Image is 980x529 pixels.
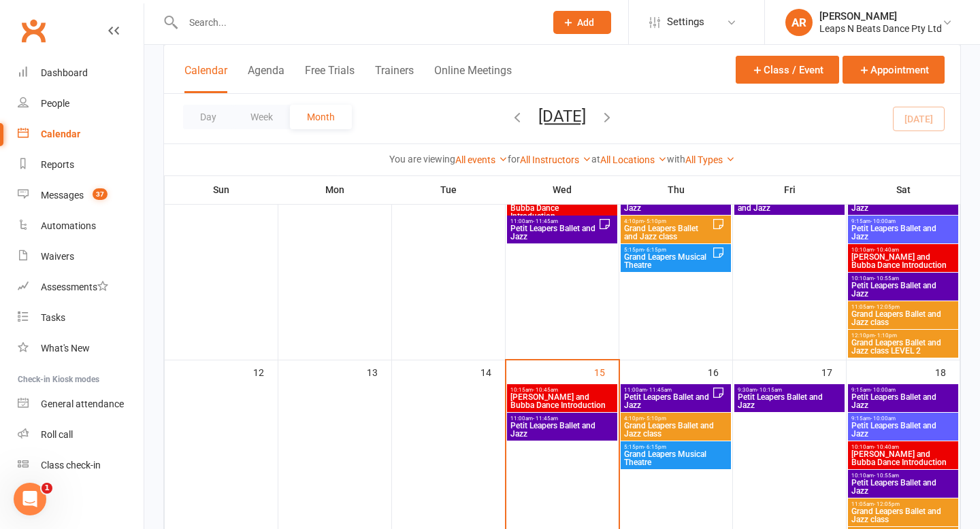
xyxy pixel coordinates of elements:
span: Petit Leapers Ballet and Jazz [851,196,955,212]
span: 4:10pm [623,218,712,224]
div: 16 [708,360,732,383]
button: Online Meetings [434,64,512,93]
button: Trainers [375,64,414,93]
span: 10:10am [851,275,955,281]
span: 9:15am [851,218,955,224]
span: 11:05am [851,501,955,507]
span: Petit Leapers Ballet and Jazz [851,422,955,438]
span: - 11:45am [533,218,558,224]
th: Wed [506,175,619,204]
a: All events [455,154,508,165]
span: 5:15pm [623,247,712,253]
a: Calendar [18,119,144,150]
span: - 10:40am [874,444,899,450]
div: Assessments [41,281,108,292]
a: All Instructors [520,154,591,165]
span: - 10:15am [757,387,782,393]
button: Add [553,11,611,34]
span: - 6:15pm [644,444,666,450]
span: 4:10pm [623,415,728,422]
div: Class check-in [41,460,101,471]
span: Grand Leapers Musical Theatre [623,253,712,269]
span: - 10:45am [533,387,558,393]
span: - 11:45am [647,387,672,393]
span: Grand Leapers Musical Theatre [623,450,728,466]
button: Agenda [248,64,284,93]
button: Month [290,105,352,129]
span: [PERSON_NAME] and Bubba Dance Introduction [510,196,598,220]
span: - 6:15pm [644,247,666,253]
span: Grand Leapers Ballet and Jazz class [623,422,728,438]
th: Mon [278,175,392,204]
span: Petit Leapers Ballet and Jazz [851,393,955,409]
span: - 10:00am [870,387,896,393]
span: Petit Leapers Ballet and Jazz [851,224,955,241]
div: 18 [935,360,960,383]
div: Calendar [41,129,80,139]
div: Messages [41,190,84,201]
a: Messages 37 [18,180,144,211]
span: - 5:10pm [644,415,666,422]
span: Grand Leapers Ballet and Jazz class [851,310,955,326]
a: Tasks [18,303,144,333]
div: Roll call [41,429,73,440]
div: Dashboard [41,67,88,78]
span: Petit Leapers Ballet and Jazz [510,422,615,438]
span: - 11:45am [533,415,558,422]
span: 1 [42,483,52,494]
span: 10:15am [510,387,615,393]
span: Petit Leapers Ballet and Jazz [623,393,712,409]
span: 5:15pm [623,444,728,450]
span: [PERSON_NAME] and Bubba Dance Introduction [510,393,615,409]
span: - 12:05pm [874,501,900,507]
strong: for [508,154,520,165]
button: Calendar [184,64,227,93]
div: 15 [594,360,619,383]
a: All Types [685,154,735,165]
th: Sun [165,175,278,204]
a: All Locations [600,154,667,165]
a: Clubworx [16,14,50,48]
span: - 10:00am [870,218,896,224]
div: 13 [367,360,391,383]
span: Grand Leapers Ballet and Jazz class [623,224,712,241]
span: 37 [93,188,108,200]
span: Petit Leapers Ballet and Jazz [623,196,712,212]
span: - 5:10pm [644,218,666,224]
div: AR [785,9,813,36]
span: 10:10am [851,473,955,479]
a: Assessments [18,272,144,303]
div: 12 [253,360,278,383]
span: - 10:00am [870,415,896,422]
div: People [41,98,69,109]
th: Sat [847,175,960,204]
div: What's New [41,343,90,354]
span: 12:10pm [851,332,955,339]
span: Petit Leapers Ballet and Jazz [851,281,955,298]
div: Reports [41,159,74,170]
span: 10:10am [851,247,955,253]
button: Free Trials [305,64,355,93]
span: 9:15am [851,387,955,393]
span: 11:05am [851,304,955,310]
th: Fri [733,175,847,204]
a: People [18,88,144,119]
span: 9:30am [737,387,842,393]
button: [DATE] [538,107,586,126]
a: Reports [18,150,144,180]
button: Appointment [843,56,945,84]
a: Class kiosk mode [18,450,144,481]
span: 9:15am [851,415,955,422]
a: Roll call [18,420,144,450]
button: Day [183,105,233,129]
span: Petit Leapers Ballet and Jazz [737,393,842,409]
strong: with [667,154,685,165]
th: Thu [619,175,733,204]
div: 17 [821,360,846,383]
span: Grand Leapers Ballet and Jazz class [851,507,955,524]
span: Add [577,17,594,28]
input: Search... [179,13,536,32]
button: Class / Event [736,56,839,84]
span: 11:00am [510,218,598,224]
th: Tue [392,175,506,204]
